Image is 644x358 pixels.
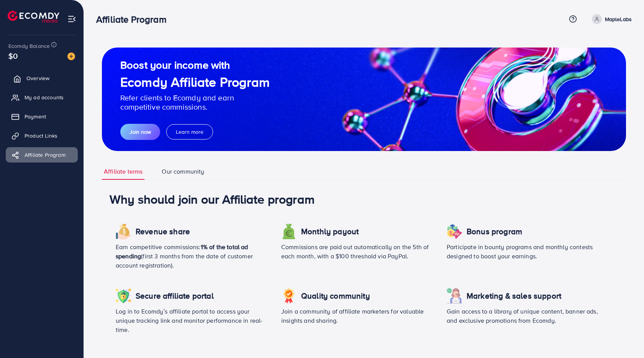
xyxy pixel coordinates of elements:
[8,11,59,23] img: logo
[467,291,561,301] h4: Marketing & sales support
[6,71,78,86] a: Overview
[605,15,632,24] p: MapleLabs
[281,242,434,261] p: Commissions are paid out automatically on the 5th of each month, with a $100 threshold via PayPal.
[26,74,49,82] span: Overview
[102,163,144,180] a: Affiliate terms
[166,124,213,140] button: Learn more
[447,224,462,239] img: icon revenue share
[447,307,600,325] p: Gain access to a library of unique content, banner ads, and exclusive promotions from Ecomdy.
[611,324,638,352] iframe: Chat
[6,90,78,105] a: My ad accounts
[25,94,64,101] span: My ad accounts
[129,128,151,136] span: Join now
[120,93,270,102] p: Refer clients to Ecomdy and earn
[116,224,131,239] img: icon revenue share
[447,288,462,304] img: icon revenue share
[120,74,270,90] h1: Ecomdy Affiliate Program
[281,307,434,325] p: Join a community of affiliate marketers for valuable insights and sharing.
[116,242,269,270] p: Earn competitive commissions: (first 3 months from the date of customer account registration).
[7,50,20,62] span: $0
[102,48,626,151] img: guide
[281,288,297,304] img: icon revenue share
[25,132,57,140] span: Product Links
[25,151,66,159] span: Affiliate Program
[120,59,270,71] h2: Boost your income with
[120,124,160,140] button: Join now
[116,307,269,334] p: Log in to Ecomdy’s affiliate portal to access your unique tracking link and monitor performance i...
[160,163,206,180] a: Our community
[116,243,248,260] span: 1% of the total ad spending
[67,53,75,60] img: image
[67,15,76,23] img: menu
[447,242,600,261] p: Participate in bounty programs and monthly contests designed to boost your earnings.
[6,109,78,124] a: Payment
[467,227,522,236] h4: Bonus program
[6,128,78,143] a: Product Links
[116,288,131,304] img: icon revenue share
[8,42,50,50] span: Ecomdy Balance
[120,102,270,112] p: competitive commissions.
[6,147,78,163] a: Affiliate Program
[110,192,618,206] h1: Why should join our Affiliate program
[136,227,190,236] h4: Revenue share
[136,291,214,301] h4: Secure affiliate portal
[25,113,46,120] span: Payment
[301,291,370,301] h4: Quality community
[96,14,173,25] h3: Affiliate Program
[301,227,359,236] h4: Monthly payout
[589,14,632,24] a: MapleLabs
[281,224,297,239] img: icon revenue share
